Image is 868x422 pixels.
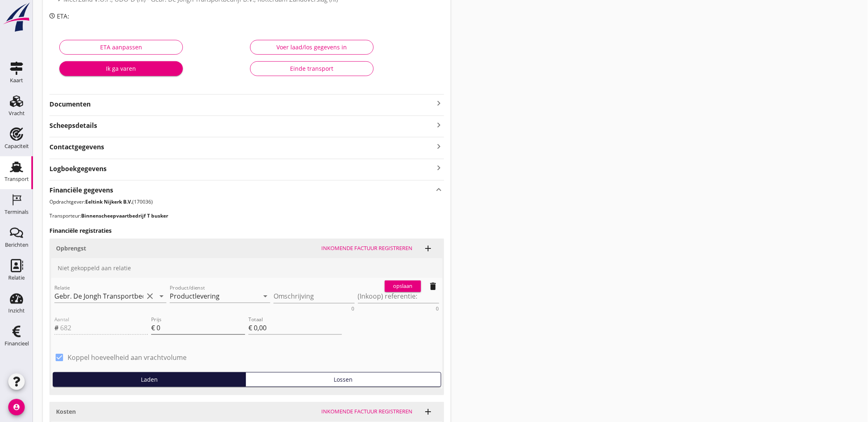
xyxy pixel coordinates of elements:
button: Inkomende factuur registreren [318,406,416,417]
input: Totaal [248,321,342,334]
strong: Eeltink Nijkerk B.V. [85,198,132,205]
div: Inkomende factuur registreren [322,408,413,416]
p: Transporteur: [49,212,444,220]
div: Capaciteit [5,144,29,149]
div: Ik ga varen [66,64,176,73]
i: keyboard_arrow_up [434,184,444,195]
i: keyboard_arrow_right [434,98,444,108]
div: Lossen [249,375,437,384]
strong: Kosten [56,408,76,415]
strong: Financiële gegevens [49,185,113,195]
div: 0 [436,306,439,311]
button: opslaan [385,281,421,292]
strong: Contactgegevens [49,142,104,152]
i: arrow_drop_down [157,291,166,301]
div: Voer laad/los gegevens in [257,43,367,51]
button: Laden [53,372,246,387]
strong: Documenten [49,100,434,109]
span: ETA: [57,12,69,20]
button: ETA aanpassen [59,40,183,55]
button: Ik ga varen [59,61,183,76]
div: Inkomende factuur registreren [322,244,413,253]
button: Voer laad/los gegevens in [250,40,374,55]
input: Product/dienst [170,290,259,303]
div: Transport [5,176,29,182]
div: Einde transport [257,64,367,73]
div: 0 [352,306,355,311]
div: Berichten [5,242,28,248]
div: Terminals [5,209,28,215]
h3: Financiële registraties [49,226,444,235]
div: Relatie [8,275,25,281]
strong: Logboekgegevens [49,164,107,174]
i: keyboard_arrow_right [434,141,444,152]
div: ETA aanpassen [66,43,176,51]
img: logo-small.a267ee39.svg [2,2,31,32]
textarea: Omschrijving [274,290,355,303]
div: Laden [56,375,242,384]
div: Inzicht [8,308,25,313]
i: arrow_drop_down [260,291,270,301]
div: € [151,323,157,333]
strong: Opbrengst [56,244,86,252]
p: Opdrachtgever: (170036) [49,198,444,206]
i: keyboard_arrow_right [434,162,444,174]
i: account_circle [8,399,25,415]
div: opslaan [388,282,418,290]
button: Inkomende factuur registreren [318,243,416,254]
div: Financieel [5,341,29,346]
div: Kaart [10,78,23,83]
button: Einde transport [250,61,374,76]
i: delete [428,281,438,291]
div: Vracht [9,111,25,116]
i: add [423,243,433,253]
i: keyboard_arrow_right [434,119,444,130]
textarea: (Inkoop) referentie: [358,290,439,303]
label: Koppel hoeveelheid aan vrachtvolume [68,353,187,362]
strong: Scheepsdetails [49,121,97,130]
div: Niet gekoppeld aan relatie [51,258,442,278]
input: Prijs [157,321,245,334]
button: Lossen [246,372,441,387]
i: clear [145,291,155,301]
i: add [423,407,433,417]
input: Relatie [54,290,143,303]
strong: Binnenscheepvaartbedrijf T busker [81,212,168,219]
